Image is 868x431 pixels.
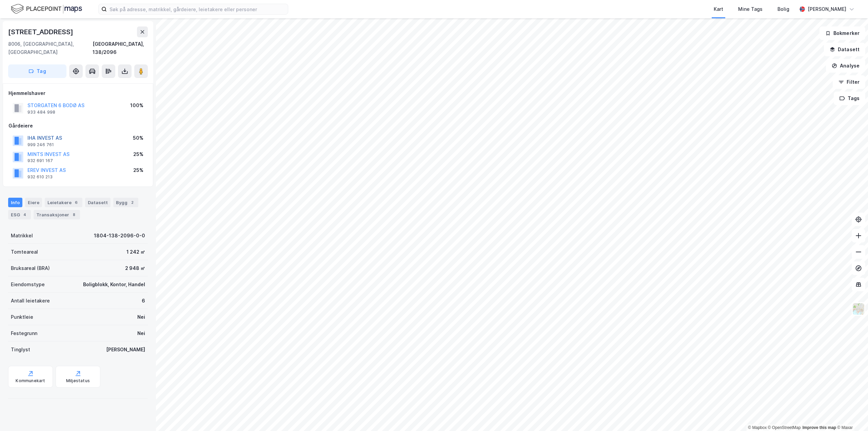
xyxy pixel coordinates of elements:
[129,199,136,206] div: 2
[25,198,42,207] div: Eiere
[11,3,82,15] img: logo.f888ab2527a4732fd821a326f86c7f29.svg
[27,142,54,148] div: 999 246 761
[714,5,723,13] div: Kart
[11,313,33,321] div: Punktleie
[11,280,45,289] div: Eiendomstype
[107,4,288,14] input: Søk på adresse, matrikkel, gårdeiere, leietakere eller personer
[94,232,145,240] div: 1804-138-2096-0-0
[8,64,66,78] button: Tag
[8,198,22,207] div: Info
[126,248,145,256] div: 1 242 ㎡
[11,346,30,354] div: Tinglyst
[113,198,138,207] div: Bygg
[16,378,45,384] div: Kommunekart
[834,92,865,105] button: Tags
[85,198,111,207] div: Datasett
[11,329,37,337] div: Festegrunn
[11,232,33,240] div: Matrikkel
[8,26,75,37] div: [STREET_ADDRESS]
[27,110,55,115] div: 933 484 998
[93,40,148,56] div: [GEOGRAPHIC_DATA], 138/2096
[748,425,767,430] a: Mapbox
[11,264,50,272] div: Bruksareal (BRA)
[45,198,82,207] div: Leietakere
[130,101,143,110] div: 100%
[133,134,143,142] div: 50%
[27,158,53,163] div: 932 691 167
[8,210,31,219] div: ESG
[833,75,865,89] button: Filter
[142,297,145,305] div: 6
[73,199,80,206] div: 6
[803,425,836,430] a: Improve this map
[8,89,147,97] div: Hjemmelshaver
[83,280,145,289] div: Boligblokk, Kontor, Handel
[21,211,28,218] div: 4
[826,59,865,73] button: Analyse
[137,329,145,337] div: Nei
[8,40,93,56] div: 8006, [GEOGRAPHIC_DATA], [GEOGRAPHIC_DATA]
[11,297,50,305] div: Antall leietakere
[808,5,846,13] div: [PERSON_NAME]
[133,150,143,158] div: 25%
[768,425,801,430] a: OpenStreetMap
[34,210,80,219] div: Transaksjoner
[137,313,145,321] div: Nei
[824,43,865,56] button: Datasett
[852,302,865,315] img: Z
[11,248,38,256] div: Tomteareal
[66,378,90,384] div: Miljøstatus
[27,174,53,180] div: 932 610 213
[133,166,143,174] div: 25%
[8,122,147,130] div: Gårdeiere
[738,5,763,13] div: Mine Tags
[834,398,868,431] iframe: Chat Widget
[834,398,868,431] div: Kontrollprogram for chat
[71,211,77,218] div: 8
[106,346,145,354] div: [PERSON_NAME]
[820,26,865,40] button: Bokmerker
[777,5,789,13] div: Bolig
[125,264,145,272] div: 2 948 ㎡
